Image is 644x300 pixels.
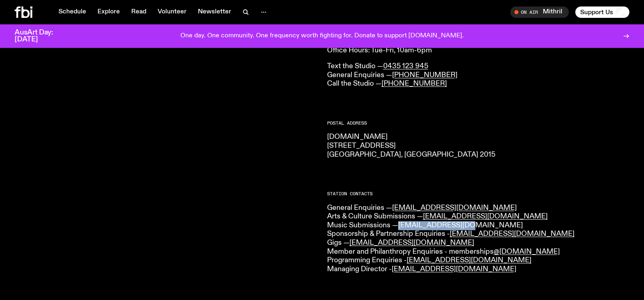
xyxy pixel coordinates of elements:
button: Support Us [575,6,629,18]
a: [EMAIL_ADDRESS][DOMAIN_NAME] [392,265,516,273]
a: [PHONE_NUMBER] [392,71,458,79]
button: On AirMithril [510,6,569,18]
a: Schedule [54,6,91,18]
a: @[DOMAIN_NAME] [494,248,560,255]
h3: AusArt Day: [DATE] [15,29,67,43]
a: [EMAIL_ADDRESS][DOMAIN_NAME] [392,204,517,212]
span: Support Us [580,9,613,16]
a: [EMAIL_ADDRESS][DOMAIN_NAME] [423,213,548,220]
a: [EMAIL_ADDRESS][DOMAIN_NAME] [407,257,531,264]
a: Explore [93,6,125,18]
p: [DOMAIN_NAME] [STREET_ADDRESS] [GEOGRAPHIC_DATA], [GEOGRAPHIC_DATA] 2015 [327,133,630,159]
a: [EMAIL_ADDRESS][DOMAIN_NAME] [398,222,523,229]
a: Read [126,6,151,18]
a: Volunteer [153,6,191,18]
p: One day. One community. One frequency worth fighting for. Donate to support [DOMAIN_NAME]. [180,32,464,40]
p: Text the Studio — General Enquiries — Call the Studio — [327,62,630,88]
p: Office Hours: Tue-Fri, 10am-6pm [327,46,630,55]
a: [EMAIL_ADDRESS][DOMAIN_NAME] [450,230,575,237]
a: [PHONE_NUMBER] [382,80,447,87]
a: [EMAIL_ADDRESS][DOMAIN_NAME] [349,239,474,246]
a: Newsletter [193,6,236,18]
h2: Station Contacts [327,192,630,196]
p: General Enquiries — Arts & Culture Submissions — Music Submissions — Sponsorship & Partnership En... [327,204,630,274]
a: 0435 123 945 [383,63,428,70]
h2: Postal Address [327,121,630,125]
